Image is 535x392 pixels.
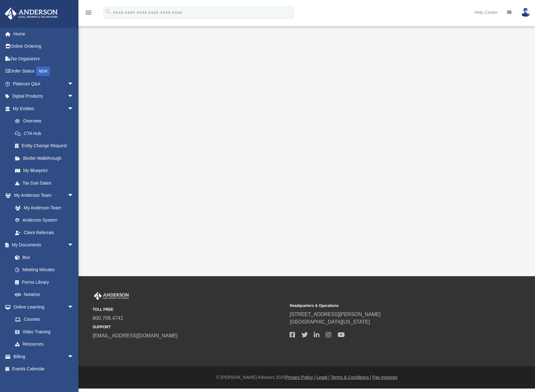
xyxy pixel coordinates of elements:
a: Video Training [9,325,77,338]
a: Order StatusNEW [4,65,83,78]
a: Privacy Policy | [286,375,315,380]
a: Online Learningarrow_drop_down [4,301,80,313]
a: Digital Productsarrow_drop_down [4,90,83,103]
a: Forms Library [9,276,77,288]
span: arrow_drop_down [67,102,80,115]
a: Anderson System [9,214,80,227]
a: Tax Organizers [4,52,83,65]
a: Events Calendar [4,363,83,375]
a: [STREET_ADDRESS][PERSON_NAME] [290,312,381,317]
span: arrow_drop_down [67,239,80,252]
a: Binder Walkthrough [9,152,83,164]
div: © [PERSON_NAME] Advisors 2025 [78,374,535,381]
img: Anderson Advisors Platinum Portal [3,8,60,20]
a: [EMAIL_ADDRESS][DOMAIN_NAME] [93,333,178,338]
a: Home [4,28,83,40]
a: Notarize [9,288,80,301]
small: SUPPORT [93,324,285,330]
span: arrow_drop_down [67,350,80,363]
a: Entity Change Request [9,140,83,152]
a: Meeting Minutes [9,264,80,276]
img: User Pic [521,8,530,17]
a: 800.706.4741 [93,315,123,321]
a: Online Ordering [4,40,83,53]
div: NEW [36,67,50,76]
a: Overview [9,115,83,127]
a: [GEOGRAPHIC_DATA][US_STATE] [290,319,370,325]
a: Resources [9,338,80,351]
small: TOLL FREE [93,307,285,312]
a: menu [85,12,92,16]
a: Box [9,251,77,264]
a: Platinum Q&Aarrow_drop_down [4,78,83,90]
i: menu [85,9,92,16]
a: Legal | [317,375,330,380]
span: arrow_drop_down [67,301,80,314]
a: Billingarrow_drop_down [4,350,83,363]
a: Client Referrals [9,226,80,239]
a: My Anderson Team [9,201,77,214]
a: My Documentsarrow_drop_down [4,239,80,251]
span: arrow_drop_down [67,189,80,202]
a: Courses [9,313,80,326]
span: arrow_drop_down [67,90,80,103]
small: Headquarters & Operations [290,303,482,309]
a: My Entitiesarrow_drop_down [4,102,83,115]
span: arrow_drop_down [67,78,80,90]
a: Tax Due Dates [9,177,83,189]
a: My Anderson Teamarrow_drop_down [4,189,80,202]
a: My Blueprint [9,164,80,177]
a: Terms & Conditions | [331,375,371,380]
a: CTA Hub [9,127,83,140]
i: search [105,8,112,15]
img: Anderson Advisors Platinum Portal [93,292,130,300]
a: Pay Invoices [372,375,397,380]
